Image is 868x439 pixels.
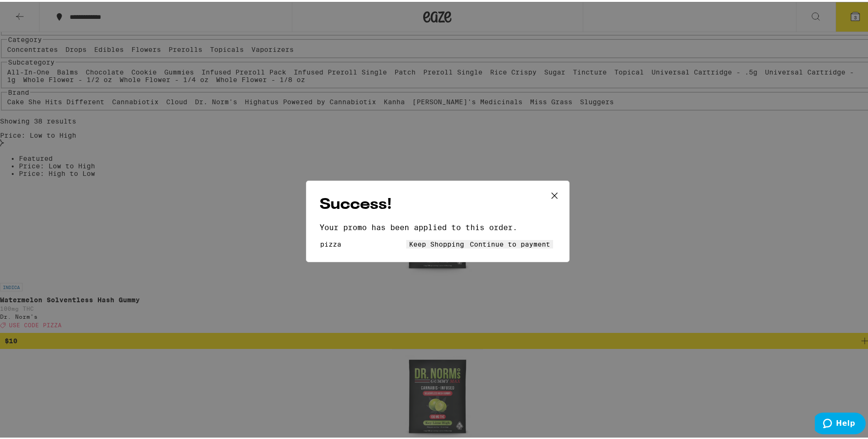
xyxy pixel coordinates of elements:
button: Keep Shopping [406,238,467,247]
span: Keep Shopping [409,239,464,246]
h2: Success! [320,192,556,214]
iframe: Opens a widget where you can find more information [815,411,866,434]
span: Continue to payment [470,239,550,246]
input: Promo code [320,238,406,247]
button: Continue to payment [467,238,553,247]
p: Your promo has been applied to this order. [320,221,556,230]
